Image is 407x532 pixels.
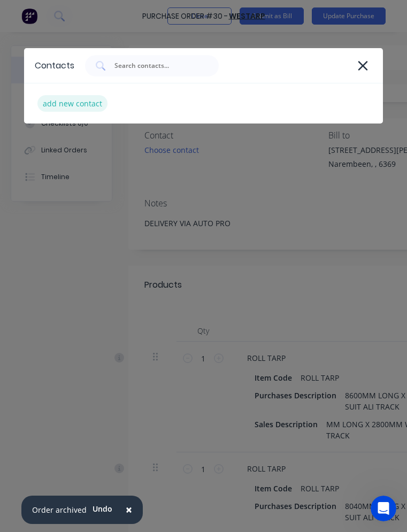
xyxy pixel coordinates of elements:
div: add new contact [37,95,107,112]
button: Close [115,497,143,523]
div: Order archived [32,504,87,515]
input: Search contacts... [113,60,202,71]
button: go back [7,4,27,25]
iframe: Intercom live chat [371,496,396,521]
div: Contacts [35,59,74,72]
span: × [126,502,132,517]
button: Undo [87,501,118,517]
div: Close [188,5,207,24]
